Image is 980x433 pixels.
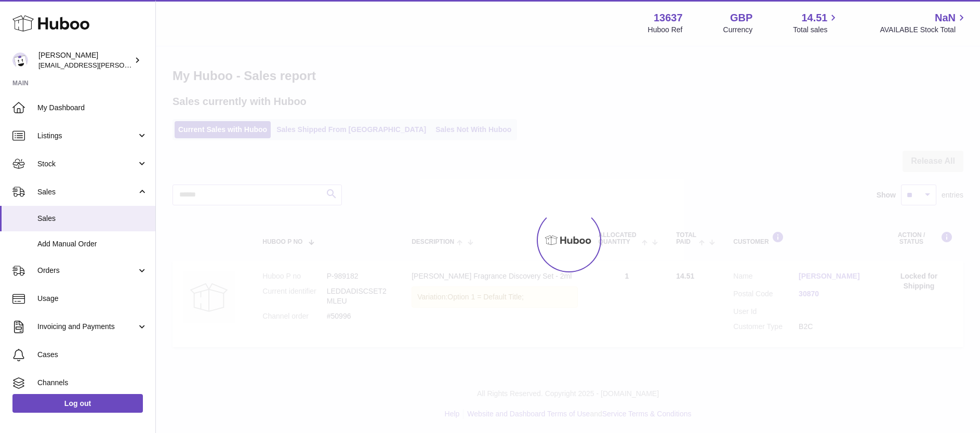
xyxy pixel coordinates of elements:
span: Cases [37,350,148,360]
span: NaN [935,11,956,25]
span: Total sales [793,25,839,35]
span: Orders [37,266,137,275]
div: Currency [723,25,753,35]
span: [EMAIL_ADDRESS][PERSON_NAME][DOMAIN_NAME] [38,61,208,69]
span: Sales [37,214,148,224]
span: Stock [37,159,137,169]
a: NaN AVAILABLE Stock Total [880,11,968,35]
span: 14.51 [801,11,827,25]
span: Listings [37,131,137,141]
div: Huboo Ref [648,25,683,35]
a: Log out [12,394,143,413]
span: AVAILABLE Stock Total [880,25,968,35]
div: [PERSON_NAME] [38,50,132,70]
img: jonny@ledda.co [12,53,28,68]
span: Invoicing and Payments [37,322,137,332]
strong: GBP [730,11,752,25]
strong: 13637 [654,11,683,25]
span: Add Manual Order [37,239,148,249]
span: Channels [37,378,148,388]
span: My Dashboard [37,103,148,113]
span: Sales [37,187,137,197]
span: Usage [37,294,148,304]
a: 14.51 Total sales [793,11,839,35]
